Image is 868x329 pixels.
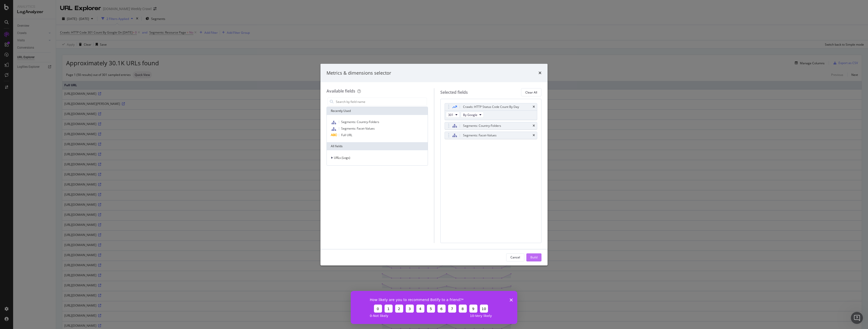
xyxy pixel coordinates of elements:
[526,253,541,261] button: Build
[463,133,497,138] div: Segments: Facet-Values
[851,312,863,324] iframe: Intercom live chat
[320,64,548,265] div: modal
[440,89,468,95] div: Selected fields
[538,70,541,76] div: times
[445,103,537,120] div: Crawls: HTTP Status Code Count By Daytimes301By Google
[327,70,391,76] div: Metrics & dimensions selector
[461,112,484,118] button: By Google
[463,113,477,117] span: By Google
[327,88,355,94] div: Available fields
[334,156,350,160] span: URLs (Logs)
[351,291,517,324] iframe: Survey from Botify
[533,105,535,108] div: times
[445,132,537,139] div: Segments: Facet-Valuestimes
[327,142,428,150] div: All fields
[341,126,375,131] span: Segments: Facet-Values
[510,255,520,259] div: Cancel
[530,255,537,259] div: Build
[463,104,519,109] div: Crawls: HTTP Status Code Count By Day
[533,124,535,127] div: times
[446,112,460,118] button: 301
[463,123,501,128] div: Segments: Country-Folders
[525,90,537,95] div: Clear All
[341,120,379,124] span: Segments: Country-Folders
[448,113,453,117] span: 301
[341,133,352,137] span: Full URL
[327,107,428,115] div: Recently Used
[533,134,535,137] div: times
[445,122,537,130] div: Segments: Country-Folderstimes
[521,88,541,96] button: Clear All
[506,253,524,261] button: Cancel
[335,98,427,105] input: Search by field name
